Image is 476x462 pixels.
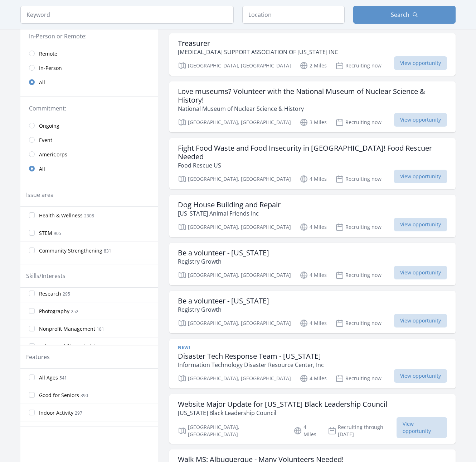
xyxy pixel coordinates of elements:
p: Recruiting now [335,175,382,183]
span: All Ages [39,374,58,381]
a: New! Disaster Tech Response Team - [US_STATE] Information Technology Disaster Resource Center, In... [169,339,456,388]
span: Photography [39,308,69,315]
p: Recruiting now [335,374,382,383]
span: In-Person [39,65,62,72]
legend: In-Person or Remote: [29,32,149,41]
a: All [20,75,158,89]
input: Keyword [20,6,234,24]
p: [GEOGRAPHIC_DATA], [GEOGRAPHIC_DATA] [178,319,291,327]
span: Good for Seniors [39,392,79,399]
input: Photography 252 [29,308,35,314]
span: 181 [97,326,104,332]
button: Search [353,6,456,24]
h3: Be a volunteer - [US_STATE] [178,249,269,257]
span: All [39,165,45,173]
span: View opportunity [394,113,447,127]
input: Good for Seniors 390 [29,392,35,398]
p: Registry Growth [178,305,269,314]
span: Indoor Activity [39,409,73,416]
span: 297 [75,410,82,416]
span: 295 [63,291,70,297]
h3: Fight Food Waste and Food Insecurity in [GEOGRAPHIC_DATA]! Food Rescuer Needed [178,144,447,161]
p: Food Rescue US [178,161,447,170]
input: Indoor Activity 297 [29,410,35,415]
h3: Dog House Building and Repair [178,201,281,209]
p: Recruiting through [DATE] [328,424,397,438]
h3: Be a volunteer - [US_STATE] [178,297,269,305]
a: AmeriCorps [20,147,158,161]
a: Love museums? Volunteer with the National Museum of Nuclear Science & History! National Museum of... [169,81,456,132]
p: Registry Growth [178,257,269,266]
span: View opportunity [397,417,447,438]
span: View opportunity [394,314,447,327]
span: STEM [39,230,52,237]
span: View opportunity [394,56,447,70]
span: AmeriCorps [39,151,67,158]
span: Ongoing [39,122,59,129]
h3: Website Major Update for [US_STATE] Black Leadership Council [178,400,387,409]
a: Dog House Building and Repair [US_STATE] Animal Friends Inc [GEOGRAPHIC_DATA], [GEOGRAPHIC_DATA] ... [169,195,456,237]
p: National Museum of Nuclear Science & History [178,104,447,113]
a: All [20,161,158,176]
span: 831 [104,248,111,254]
p: Recruiting now [335,61,382,70]
span: 252 [71,308,78,315]
span: View opportunity [394,218,447,231]
h3: Disaster Tech Response Team - [US_STATE] [178,352,324,360]
p: [GEOGRAPHIC_DATA], [GEOGRAPHIC_DATA] [178,223,291,231]
span: View opportunity [394,266,447,279]
p: [GEOGRAPHIC_DATA], [GEOGRAPHIC_DATA] [178,175,291,183]
p: 4 Miles [293,424,319,438]
p: Recruiting now [335,319,382,327]
p: Recruiting now [335,271,382,279]
p: [GEOGRAPHIC_DATA], [GEOGRAPHIC_DATA] [178,271,291,279]
p: [US_STATE] Animal Friends Inc [178,209,281,218]
span: Research [39,290,61,297]
p: [GEOGRAPHIC_DATA], [GEOGRAPHIC_DATA] [178,374,291,383]
span: New! [178,345,190,350]
span: View opportunity [394,369,447,383]
input: Location [242,6,345,24]
span: Search [391,10,409,19]
input: All Ages 541 [29,374,35,380]
span: Nonprofit Management [39,325,95,333]
p: 2 Miles [300,61,327,70]
legend: Commitment: [29,104,149,113]
span: View opportunity [394,170,447,183]
span: Remote [39,50,57,57]
p: Recruiting now [335,118,382,127]
legend: Features [26,353,50,361]
p: 4 Miles [300,175,327,183]
input: Research 295 [29,291,35,296]
span: Event [39,137,52,144]
p: 4 Miles [300,374,327,383]
span: 905 [54,230,61,236]
p: [GEOGRAPHIC_DATA], [GEOGRAPHIC_DATA] [178,118,291,127]
a: Treasurer [MEDICAL_DATA] SUPPORT ASSOCIATION OF [US_STATE] INC [GEOGRAPHIC_DATA], [GEOGRAPHIC_DAT... [169,33,456,76]
a: Ongoing [20,118,158,133]
span: 541 [59,375,67,381]
a: Website Major Update for [US_STATE] Black Leadership Council [US_STATE] Black Leadership Council ... [169,394,456,444]
span: All [39,79,45,86]
p: 4 Miles [300,271,327,279]
a: Be a volunteer - [US_STATE] Registry Growth [GEOGRAPHIC_DATA], [GEOGRAPHIC_DATA] 4 Miles Recruiti... [169,291,456,333]
a: Event [20,133,158,147]
p: Information Technology Disaster Resource Center, Inc [178,360,324,369]
span: 168 [99,344,107,350]
a: Be a volunteer - [US_STATE] Registry Growth [GEOGRAPHIC_DATA], [GEOGRAPHIC_DATA] 4 Miles Recruiti... [169,243,456,285]
input: Community Strengthening 831 [29,247,35,253]
p: 3 Miles [300,118,327,127]
input: Relevant Skills Desirable 168 [29,343,35,349]
legend: Skills/Interests [26,272,65,280]
a: Fight Food Waste and Food Insecurity in [GEOGRAPHIC_DATA]! Food Rescuer Needed Food Rescue US [GE... [169,138,456,189]
h3: Love museums? Volunteer with the National Museum of Nuclear Science & History! [178,87,447,104]
p: [GEOGRAPHIC_DATA], [GEOGRAPHIC_DATA] [178,61,291,70]
p: 4 Miles [300,223,327,231]
p: Recruiting now [335,223,382,231]
a: Remote [20,46,158,61]
h3: Treasurer [178,39,338,48]
legend: Issue area [26,190,54,199]
p: [US_STATE] Black Leadership Council [178,409,387,417]
span: Health & Wellness [39,212,83,219]
span: Community Strengthening [39,247,102,254]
